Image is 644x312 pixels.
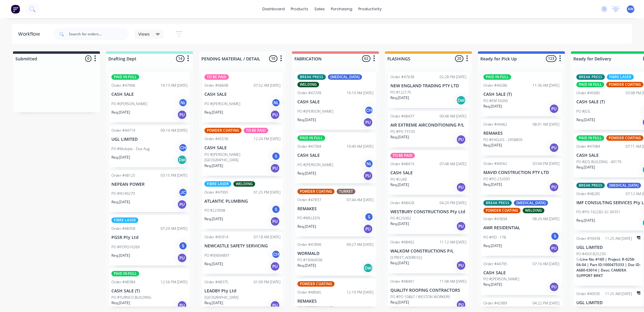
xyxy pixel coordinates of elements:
[270,110,280,120] div: PU
[204,234,228,240] div: Order #45914
[297,251,373,256] p: WORMALD
[111,279,135,285] div: Order #48384
[388,237,469,273] div: Order #4840211:12 AM [DATE]WALKOM CONSTRUCTIONS P/L[STREET_ADDRESS]Req.[DATE]PU
[390,74,414,80] div: Order #47638
[111,253,130,258] p: Req. [DATE]
[109,215,190,265] div: FIBRE LASEROrder #4835807:29 AM [DATE]PGSR Pty LtdPO #POPG10269SReq.[DATE]PU
[328,74,362,80] div: [MEDICAL_DATA]
[204,190,228,195] div: Order #47005
[111,146,149,152] p: PO #Multiple - Due Aug
[390,255,422,260] p: [STREET_ADDRESS]
[390,216,411,221] p: PO #C25002
[576,159,621,165] p: PO #JCG BUILDING - 40179
[483,131,559,136] p: REMAKES
[347,290,373,295] div: 12:19 PM [DATE]
[270,163,280,173] div: PU
[483,122,507,127] div: Order #44462
[18,31,43,38] div: Workflow
[111,155,130,160] p: Req. [DATE]
[111,217,138,223] div: FIBRE LASER
[440,200,466,206] div: 04:20 PM [DATE]
[297,99,373,105] p: CASH SALE
[11,5,20,14] img: Factory
[440,161,466,167] div: 07:48 AM [DATE]
[204,208,225,213] p: PO #223098
[390,129,415,134] p: PO #PO 73720
[483,301,507,306] div: Order #42989
[605,236,632,241] div: 11:25 AM [DATE]
[483,176,510,182] p: PO #PO 232093
[576,307,606,312] p: PO #4501825230
[481,159,562,195] div: Order #4456203:04 PM [DATE]MAVID CONSTRUCTION PTY LTDPO #PO 232093Req.[DATE]PU
[574,233,643,286] div: Order #3943811:25 AM [DATE]UGL LIMITEDPO #45018252305xLine No: #160 | Project: R-0258-04-04 | Par...
[481,198,562,256] div: BREAK PRESS[MEDICAL_DATA]POWDER COATINGWELDINGOrder #4369408:20 AM [DATE]AWR RESIDENTIALPO #FID -...
[347,197,373,203] div: 07:44 AM [DATE]
[204,181,231,187] div: FIBRE LASER
[390,134,409,140] p: Req. [DATE]
[483,92,559,97] p: CASH SALE (T)
[364,212,373,221] div: S
[440,114,466,119] div: 09:48 AM [DATE]
[363,171,373,181] div: PU
[483,270,559,275] p: CASH SALE
[297,117,316,123] p: Req. [DATE]
[254,234,280,240] div: 07:18 AM [DATE]
[440,74,466,80] div: 02:28 PM [DATE]
[456,135,466,144] div: PU
[178,98,187,107] div: NL
[483,243,502,249] p: Req. [DATE]
[483,200,512,206] div: BREAK PRESS
[390,300,409,305] p: Req. [DATE]
[576,144,600,149] div: Order #47984
[297,257,322,263] p: PO #10064506
[549,104,559,114] div: PU
[204,279,228,285] div: Order #48375
[259,5,288,14] a: dashboard
[254,190,280,195] div: 01:25 PM [DATE]
[363,117,373,127] div: PU
[576,74,605,80] div: BREAK PRESS
[111,271,139,276] div: PAID IN FULL
[483,235,506,240] p: PO #FID - 178
[254,83,280,88] div: 07:52 AM [DATE]
[483,170,559,175] p: MAVID CONSTRUCTION PTY LTD
[533,301,559,306] div: 04:22 PM [DATE]
[483,137,522,143] p: PO #EAGLES - 2958850
[204,261,223,267] p: Req. [DATE]
[481,72,562,116] div: PAID IN FULLOrder #4428611:36 AM [DATE]CASH SALE (T)PO #EM SIGNSReq.[DATE]PU
[297,242,321,247] div: Order #47890
[295,240,376,276] div: Order #4789009:27 AM [DATE]WORMALDPO #10064506Req.[DATE]Del
[550,232,559,241] div: S
[363,224,373,234] div: PU
[297,197,321,203] div: Order #47837
[456,95,466,105] div: Del
[202,232,283,274] div: Order #4591407:18 AM [DATE]NEWCASTLE SAFETY SERVICINGPO #00004897CHReq.[DATE]PU
[390,200,414,206] div: Order #48428
[388,150,469,195] div: TO BE PAIDOrder #4841907:48 AM [DATE]CASH SALEPO #LUKEReq.[DATE]PU
[514,200,548,206] div: [MEDICAL_DATA]
[69,28,129,40] input: Search for orders...
[390,294,450,300] p: PO #PO 10867 / WESTON WORKERS
[233,181,255,187] div: WELDING
[390,123,466,128] p: AIR EXTREME AIRCONDITIONING P/L
[549,282,559,292] div: PU
[607,183,641,188] div: [MEDICAL_DATA]
[576,90,600,96] div: Order #45685
[204,216,223,222] p: Req. [DATE]
[111,295,151,300] p: PO #TURNCO BUILDING
[202,125,283,176] div: POWDER COATINGTO BE PAIDOrder #4553612:24 PM [DATE]CASH SALEPO #[PERSON_NAME][GEOGRAPHIC_DATA]SRe...
[390,288,466,293] p: QUALITY ROOFING CONTRACTORS
[576,117,595,123] p: Req. [DATE]
[297,82,319,87] div: WELDING
[161,128,187,133] div: 09:14 AM [DATE]
[297,305,333,310] p: PO #[PERSON_NAME]
[111,199,130,205] p: Req. [DATE]
[297,144,321,149] div: Order #47304
[576,236,600,241] div: Order #39438
[111,300,130,306] p: Req. [DATE]
[390,279,414,284] div: Order #48401
[483,83,507,88] div: Order #44286
[204,101,240,107] p: PO #[PERSON_NAME]
[109,72,190,122] div: PAID IN FULLOrder #4700610:13 AM [DATE]CASH SALEPO #[PERSON_NAME]NLReq.[DATE]PU
[388,111,469,147] div: Order #4843709:48 AM [DATE]AIR EXTREME AIRCONDITIONING P/LPO #PO 73720Req.[DATE]PU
